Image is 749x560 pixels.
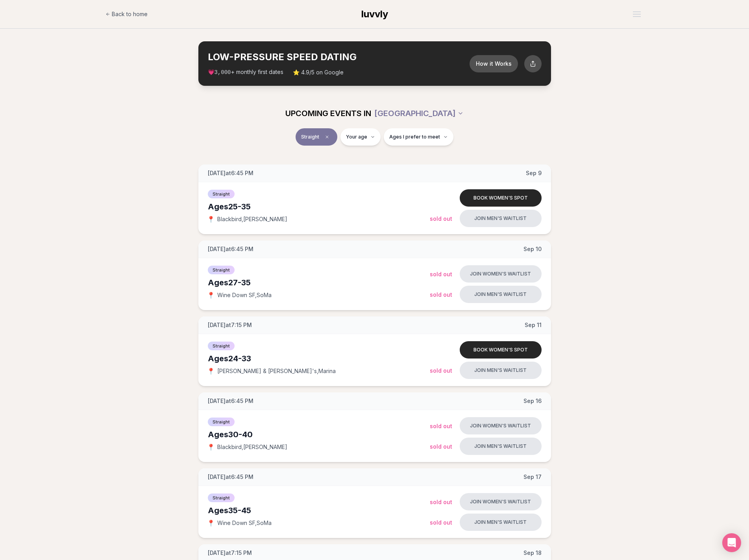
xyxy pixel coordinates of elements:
span: [DATE] at 6:45 PM [208,473,253,481]
span: Sold Out [430,499,452,505]
span: Straight [301,134,319,140]
span: Sep 11 [525,321,542,329]
span: 📍 [208,292,214,298]
span: Sold Out [430,423,452,429]
button: Join women's waitlist [460,417,542,434]
span: Straight [208,342,235,350]
span: luvvly [361,8,388,20]
span: [DATE] at 6:45 PM [208,245,253,253]
span: Sep 17 [523,473,542,481]
div: Ages 35-45 [208,505,430,516]
span: Straight [208,493,235,502]
span: 📍 [208,444,214,450]
div: Ages 25-35 [208,201,430,212]
span: Sold Out [430,271,452,277]
span: [DATE] at 7:15 PM [208,549,252,557]
span: 📍 [208,368,214,374]
span: Back to home [112,10,148,18]
div: Ages 24-33 [208,353,430,364]
h2: LOW-PRESSURE SPEED DATING [208,51,470,63]
button: Your age [340,128,381,146]
span: Straight [208,266,235,274]
span: Wine Down SF , SoMa [217,291,272,299]
span: Sold Out [430,367,452,374]
button: Join women's waitlist [460,493,542,510]
span: Your age [346,134,367,140]
div: Open Intercom Messenger [722,533,741,552]
button: [GEOGRAPHIC_DATA] [374,105,464,122]
span: Sold Out [430,443,452,450]
button: Join men's waitlist [460,286,542,303]
span: Clear event type filter [322,132,332,142]
span: [DATE] at 6:45 PM [208,397,253,405]
span: Sep 9 [526,169,542,177]
span: Sold Out [430,215,452,222]
span: 📍 [208,216,214,222]
span: Sep 16 [523,397,542,405]
button: Book women's spot [460,341,542,359]
button: Book women's spot [460,189,542,207]
span: Straight [208,190,235,198]
span: Sold Out [430,291,452,298]
span: Sep 18 [523,549,542,557]
span: ⭐ 4.9/5 on Google [293,68,344,76]
span: Blackbird , [PERSON_NAME] [217,443,287,451]
a: luvvly [361,8,388,20]
span: UPCOMING EVENTS IN [285,108,371,119]
button: Join women's waitlist [460,265,542,283]
span: Straight [208,418,235,426]
button: Join men's waitlist [460,514,542,531]
span: [PERSON_NAME] & [PERSON_NAME]'s , Marina [217,367,336,375]
span: 📍 [208,520,214,526]
button: StraightClear event type filter [296,128,337,146]
span: Sep 10 [523,245,542,253]
div: Ages 27-35 [208,277,430,288]
span: [DATE] at 7:15 PM [208,321,252,329]
button: Open menu [630,8,644,20]
span: Blackbird , [PERSON_NAME] [217,215,287,223]
button: How it Works [470,55,518,72]
a: Back to home [105,6,148,22]
button: Join men's waitlist [460,438,542,455]
button: Join men's waitlist [460,210,542,227]
span: 💗 + monthly first dates [208,68,283,76]
button: Join men's waitlist [460,362,542,379]
span: [DATE] at 6:45 PM [208,169,253,177]
button: Ages I prefer to meet [384,128,453,146]
span: Wine Down SF , SoMa [217,519,272,527]
span: Sold Out [430,519,452,526]
span: 3,000 [215,69,231,76]
span: Ages I prefer to meet [389,134,440,140]
div: Ages 30-40 [208,429,430,440]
